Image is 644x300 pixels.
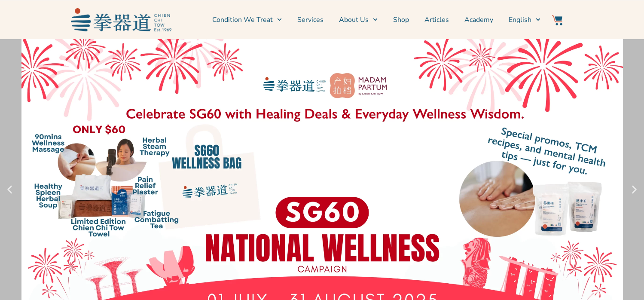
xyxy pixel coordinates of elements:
div: Previous slide [4,184,15,195]
a: Articles [424,9,449,31]
a: English [509,9,540,31]
a: Shop [393,9,409,31]
a: Academy [464,9,493,31]
a: Services [297,9,324,31]
img: Website Icon-03 [552,15,562,25]
span: English [509,15,531,25]
nav: Menu [176,9,541,31]
a: Condition We Treat [212,9,282,31]
div: Next slide [629,184,640,195]
a: About Us [339,9,378,31]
